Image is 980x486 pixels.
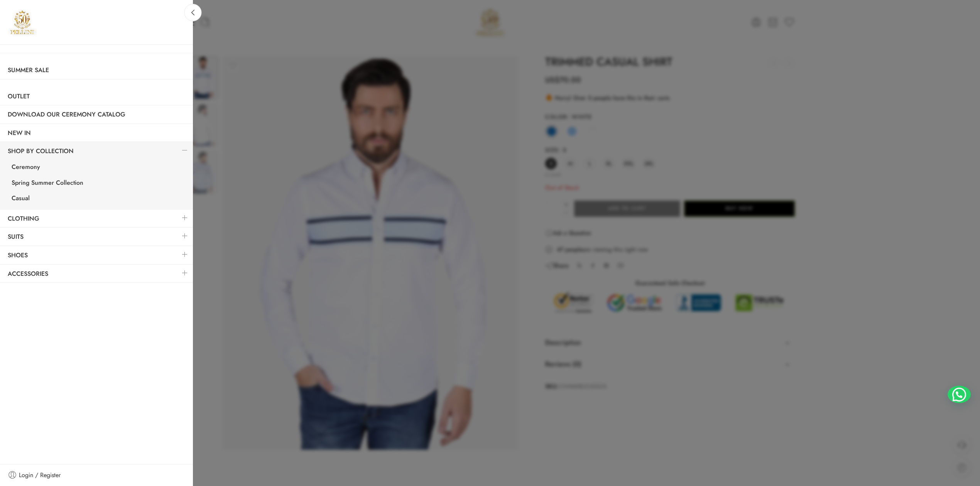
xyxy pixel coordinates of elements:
[8,8,37,37] a: Pellini -
[4,176,193,192] a: Spring Summer Collection
[4,191,193,207] a: Casual
[8,8,37,37] img: Pellini
[19,470,61,480] span: Login / Register
[8,470,185,480] a: Login / Register
[4,160,193,176] a: Ceremony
